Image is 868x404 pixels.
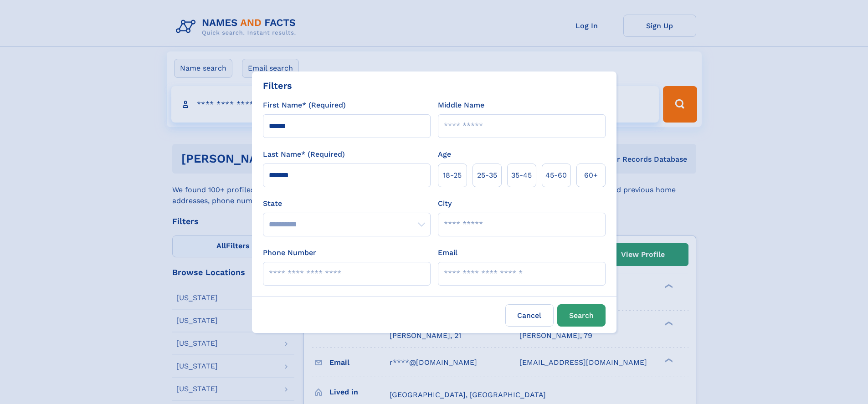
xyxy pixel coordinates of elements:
[443,170,462,181] span: 18‑25
[263,100,346,111] label: First Name* (Required)
[477,170,497,181] span: 25‑35
[511,170,532,181] span: 35‑45
[557,304,606,327] button: Search
[545,170,567,181] span: 45‑60
[584,170,598,181] span: 60+
[263,247,316,258] label: Phone Number
[263,79,292,92] div: Filters
[505,304,554,327] label: Cancel
[263,198,431,209] label: State
[438,100,484,111] label: Middle Name
[438,247,457,258] label: Email
[438,149,451,160] label: Age
[438,198,452,209] label: City
[263,149,345,160] label: Last Name* (Required)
